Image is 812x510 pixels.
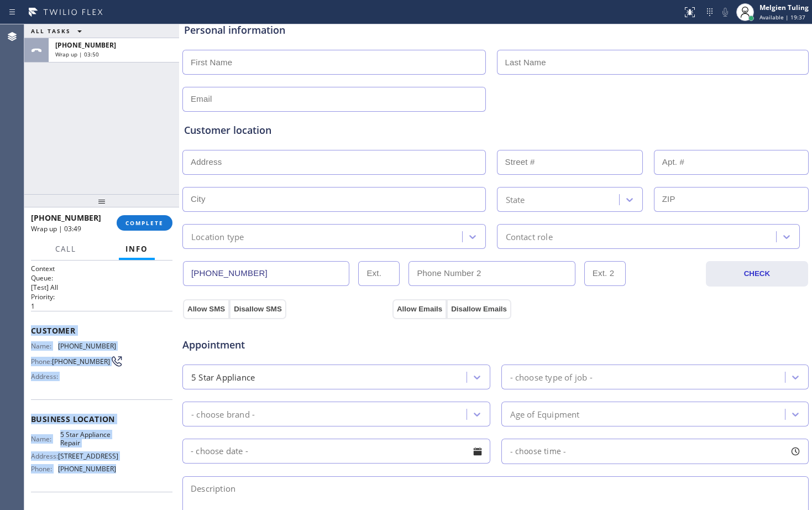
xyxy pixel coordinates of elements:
span: Customer [31,325,172,336]
button: Allow SMS [183,299,229,319]
span: Name: [31,342,58,350]
input: City [182,187,486,212]
button: Call [49,238,83,260]
p: 1 [31,301,172,311]
span: [STREET_ADDRESS] [58,452,118,460]
input: Street # [497,150,643,175]
div: State [506,193,525,206]
input: Last Name [497,50,809,75]
div: Melgien Tuling [759,3,809,12]
span: Address: [31,372,60,381]
h2: Priority: [31,292,172,301]
span: [PHONE_NUMBER] [55,40,116,50]
span: COMPLETE [125,219,164,227]
span: Wrap up | 03:50 [55,50,99,58]
span: Phone: [31,357,52,366]
button: COMPLETE [117,215,172,231]
span: [PHONE_NUMBER] [58,342,116,350]
input: Ext. [358,261,400,286]
span: [PHONE_NUMBER] [58,465,116,473]
span: 5 Star Appliance Repair [60,430,116,447]
div: Customer location [184,123,807,138]
span: - choose time - [510,446,567,456]
span: [PHONE_NUMBER] [52,357,110,366]
button: Disallow SMS [229,299,286,319]
div: Location type [191,230,244,243]
span: Name: [31,435,60,443]
div: Contact role [506,230,553,243]
div: - choose type of job - [510,371,593,383]
button: CHECK [706,261,808,287]
p: [Test] All [31,283,172,292]
input: Address [182,150,486,175]
input: ZIP [654,187,809,212]
input: First Name [182,50,486,75]
input: - choose date - [182,439,490,464]
button: ALL TASKS [24,24,93,38]
input: Phone Number [183,261,349,286]
h1: Context [31,264,172,273]
span: [PHONE_NUMBER] [31,212,101,223]
span: Info [125,244,148,254]
span: Call [55,244,76,254]
div: Personal information [184,23,807,38]
span: ALL TASKS [31,27,71,35]
button: Disallow Emails [447,299,511,319]
span: Available | 19:37 [759,13,805,21]
button: Allow Emails [392,299,447,319]
div: - choose brand - [191,408,255,420]
span: Phone: [31,465,58,473]
input: Email [182,87,486,112]
span: Address: [31,452,58,460]
input: Apt. # [654,150,809,175]
button: Info [119,238,155,260]
h2: Queue: [31,273,172,283]
span: Appointment [182,337,390,352]
input: Phone Number 2 [408,261,575,286]
div: Age of Equipment [510,408,580,420]
input: Ext. 2 [584,261,626,286]
span: Business location [31,414,172,424]
div: 5 Star Appliance [191,371,255,383]
span: Wrap up | 03:49 [31,224,81,233]
button: Mute [717,4,733,20]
